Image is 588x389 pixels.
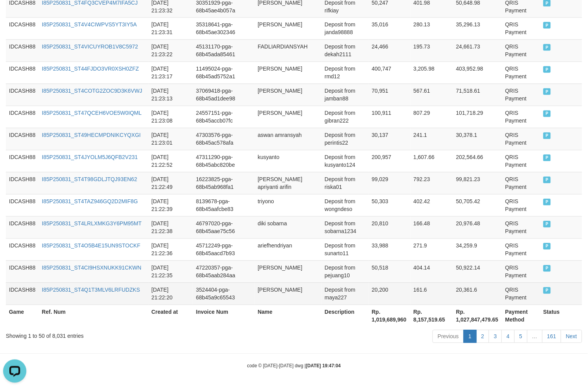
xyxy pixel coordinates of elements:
td: 241.1 [410,128,453,150]
td: 34,259.9 [453,239,502,261]
td: [PERSON_NAME] [255,84,322,106]
span: PAID [543,133,551,139]
a: I85P250831_ST4LRLXMKG3Y6PM95MT [42,221,142,227]
td: IDCASH88 [6,17,39,40]
a: I85P250831_ST4COTG2ZOC9D3K6VWJ [42,88,142,94]
td: QRIS Payment [502,40,540,62]
td: 30,378.1 [453,128,502,150]
td: 71,518.61 [453,84,502,106]
td: IDCASH88 [6,128,39,150]
span: PAID [543,177,551,183]
td: 195.73 [410,40,453,62]
td: QRIS Payment [502,17,540,40]
span: PAID [543,287,551,294]
th: Rp. 8,157,519.65 [410,305,453,327]
td: Deposit from pejuang10 [322,261,369,283]
td: 50,518 [369,261,410,283]
th: Created at [148,305,193,327]
td: Deposit from riska01 [322,172,369,194]
th: Game [6,305,39,327]
td: [DATE] 21:23:01 [148,128,193,150]
td: IDCASH88 [6,172,39,194]
td: 35,016 [369,17,410,40]
td: Deposit from sobarna1234 [322,216,369,239]
td: 37069418-pga-68b45ad1dee98 [193,84,255,106]
td: IDCASH88 [6,239,39,261]
td: 35,296.13 [453,17,502,40]
th: Payment Method [502,305,540,327]
td: 567.61 [410,84,453,106]
a: I85P250831_ST4TAZ946GQ2D2MIF8G [42,199,138,205]
td: [DATE] 21:22:36 [148,239,193,261]
span: PAID [543,199,551,206]
th: Rp. 1,019,689,960 [369,305,410,327]
td: 47303576-pga-68b45ac578afa [193,128,255,150]
td: [DATE] 21:22:38 [148,216,193,239]
td: 45131170-pga-68b45ada85461 [193,40,255,62]
td: [PERSON_NAME] [255,17,322,40]
a: 5 [514,330,528,343]
a: I85P250831_ST47QCEH6VOE5W0IQML [42,110,142,116]
td: [DATE] 21:22:49 [148,172,193,194]
td: [DATE] 21:22:20 [148,283,193,305]
a: 4 [502,330,515,343]
td: 50,922.14 [453,261,502,283]
td: IDCASH88 [6,62,39,84]
th: Rp. 1,027,847,479.65 [453,305,502,327]
a: 3 [489,330,502,343]
td: 45712249-pga-68b45aacd7b93 [193,239,255,261]
td: 1,607.66 [410,150,453,172]
td: 70,951 [369,84,410,106]
td: IDCASH88 [6,194,39,216]
button: Open LiveChat chat widget [3,3,26,26]
span: PAID [543,265,551,272]
td: IDCASH88 [6,150,39,172]
span: PAID [543,88,551,95]
td: IDCASH88 [6,261,39,283]
td: [DATE] 21:22:52 [148,150,193,172]
td: 403,952.98 [453,62,502,84]
td: 50,303 [369,194,410,216]
a: I85P250831_ST4CI9HSXNUKK91CKWN [42,265,141,271]
strong: [DATE] 19:47:04 [306,363,341,369]
td: 99,029 [369,172,410,194]
td: 101,718.29 [453,106,502,128]
td: 47220357-pga-68b45aab284aa [193,261,255,283]
small: code © [DATE]-[DATE] dwg | [247,363,341,369]
td: kusyanto [255,150,322,172]
td: IDCASH88 [6,84,39,106]
td: 24,661.73 [453,40,502,62]
td: QRIS Payment [502,261,540,283]
td: 35318641-pga-68b45ae302346 [193,17,255,40]
td: 202,564.66 [453,150,502,172]
th: Name [255,305,322,327]
td: [DATE] 21:23:31 [148,17,193,40]
td: QRIS Payment [502,150,540,172]
td: 402.42 [410,194,453,216]
td: [DATE] 21:23:08 [148,106,193,128]
td: 46797020-pga-68b45aae75c56 [193,216,255,239]
td: [DATE] 21:23:13 [148,84,193,106]
td: QRIS Payment [502,194,540,216]
td: Deposit from kusyanto124 [322,150,369,172]
span: PAID [543,111,551,117]
td: aswan amransyah [255,128,322,150]
td: Deposit from rmd12 [322,62,369,84]
a: 2 [476,330,490,343]
td: QRIS Payment [502,283,540,305]
td: IDCASH88 [6,106,39,128]
td: 20,361.6 [453,283,502,305]
td: Deposit from maya227 [322,283,369,305]
a: … [527,330,543,343]
td: 280.13 [410,17,453,40]
td: Deposit from perintis22 [322,128,369,150]
a: Next [561,330,582,343]
td: 30,137 [369,128,410,150]
td: 161.6 [410,283,453,305]
a: I85P250831_ST4V4CIWPVS5YT3IY5A [42,22,137,28]
th: Ref. Num [39,305,148,327]
td: Deposit from sunarto11 [322,239,369,261]
div: Showing 1 to 50 of 8,031 entries [6,329,239,340]
a: I85P250831_ST4Q1T3MLV6LRFUDZKS [42,287,140,293]
td: 24557151-pga-68b45accb07fc [193,106,255,128]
